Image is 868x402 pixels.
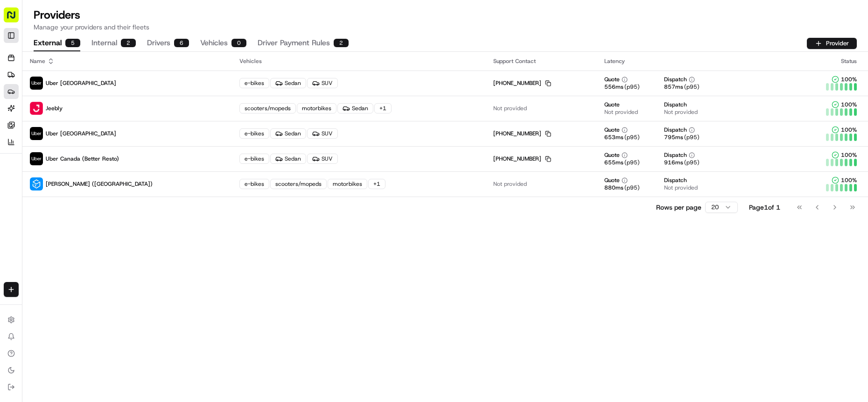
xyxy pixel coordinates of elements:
span: Uber [GEOGRAPHIC_DATA] [46,79,116,87]
span: 100 % [841,76,857,83]
button: Drivers [147,35,189,51]
h1: Providers [34,7,857,22]
div: Name [30,57,224,65]
span: (p95) [684,159,700,166]
button: Quote [604,76,628,83]
div: scooters/mopeds [270,179,327,189]
button: See all [145,120,170,131]
span: • [77,170,81,177]
span: 857 ms [664,83,683,91]
div: [PHONE_NUMBER] [493,79,551,87]
div: Sedan [270,78,306,88]
span: 655 ms [604,159,623,166]
div: e-bikes [239,78,269,88]
div: e-bikes [239,128,269,139]
img: Nash [9,9,28,28]
div: [PHONE_NUMBER] [493,130,551,137]
div: Sedan [270,128,306,139]
span: 556 ms [604,83,623,91]
p: Rows per page [656,203,701,212]
span: Not provided [664,184,698,191]
div: scooters/mopeds [239,103,296,113]
span: Jeebly [46,105,63,112]
p: Welcome 👋 [9,37,170,52]
div: 💻 [79,210,86,217]
img: jeebly_logo.png [30,102,43,115]
img: stuart_logo.png [30,177,43,190]
span: API Documentation [88,209,150,218]
img: 1736555255976-a54dd68f-1ca7-489b-9aae-adbdc363a1c4 [9,89,26,106]
img: uber-new-logo.jpeg [30,152,43,165]
div: 5 [65,39,80,47]
div: motorbikes [328,179,367,189]
span: Not provided [664,108,698,116]
div: e-bikes [239,154,269,164]
span: 916 ms [664,159,683,166]
div: Latency [604,57,783,65]
span: (p95) [624,184,640,191]
span: [PERSON_NAME] [29,170,76,177]
div: [PHONE_NUMBER] [493,155,551,162]
span: (p95) [624,83,640,91]
button: Driver Payment Rules [258,35,349,51]
a: 📗Knowledge Base [6,205,75,222]
input: Clear [24,60,154,70]
span: Dispatch [664,101,687,108]
button: External [34,35,80,51]
div: 📗 [9,210,17,217]
span: Dispatch [664,176,687,184]
div: SUV [307,78,338,88]
div: Support Contact [493,57,589,65]
img: Mariam Aslam [9,136,24,151]
span: Pylon [93,232,113,239]
span: (p95) [624,159,640,166]
span: 100 % [841,126,857,134]
span: [PERSON_NAME] [29,145,76,152]
span: [PERSON_NAME] ([GEOGRAPHIC_DATA]) [46,180,153,188]
div: Start new chat [42,89,153,99]
div: SUV [307,128,338,139]
div: + 1 [374,103,392,113]
div: SUV [307,154,338,164]
div: e-bikes [239,179,269,189]
span: Not provided [604,108,638,116]
button: Provider [807,38,857,49]
span: Not provided [493,105,527,112]
div: motorbikes [297,103,336,113]
span: Not provided [493,180,527,188]
span: Uber Canada (Better Resto) [46,155,119,162]
div: 2 [121,39,136,47]
div: Page 1 of 1 [749,203,780,212]
div: We're available if you need us! [42,99,128,106]
img: uber-new-logo.jpeg [30,77,43,90]
button: Quote [604,176,628,184]
button: Dispatch [664,151,695,159]
div: 6 [174,39,189,47]
button: Quote [604,126,628,134]
span: 795 ms [664,134,683,141]
div: + 1 [368,179,385,189]
button: Dispatch [664,76,695,83]
span: (p95) [684,83,700,91]
span: Knowledge Base [19,209,71,218]
span: Quote [604,101,620,108]
div: Vehicles [239,57,479,65]
img: 4988371391238_9404d814bf3eb2409008_72.png [20,89,36,106]
button: Dispatch [664,126,695,134]
span: Uber [GEOGRAPHIC_DATA] [46,130,116,137]
img: 1736555255976-a54dd68f-1ca7-489b-9aae-adbdc363a1c4 [19,145,26,153]
div: 0 [231,39,246,47]
div: Sedan [270,154,306,164]
span: (p95) [624,134,640,141]
span: 100 % [841,151,857,159]
span: [DATE] [83,145,102,152]
div: Status [798,57,861,65]
button: Vehicles [200,35,246,51]
div: Past conversations [9,121,60,129]
img: Lucas Ferreira [9,161,24,176]
span: [DATE] [83,170,102,177]
span: 100 % [841,176,857,184]
a: Powered byPylon [66,231,113,239]
button: Start new chat [159,92,170,103]
button: Quote [604,151,628,159]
